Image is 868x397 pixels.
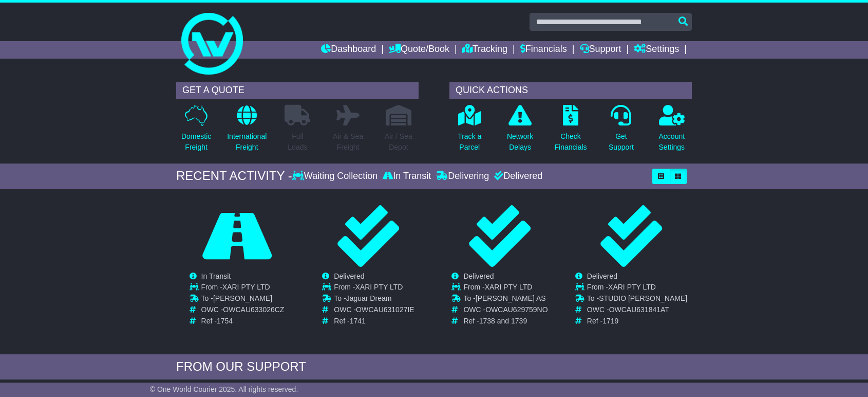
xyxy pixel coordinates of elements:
[223,305,284,314] span: OWCAU633026CZ
[602,317,618,325] span: 1719
[485,283,533,291] span: XARI PTY LTD
[334,283,414,294] td: From -
[457,104,482,158] a: Track aParcel
[201,283,285,294] td: From -
[380,171,433,182] div: In Transit
[463,305,548,317] td: OWC -
[433,171,492,182] div: Delivering
[587,272,617,280] span: Delivered
[476,294,546,302] span: [PERSON_NAME] AS
[506,104,534,158] a: NetworkDelays
[201,317,285,326] td: Ref -
[587,283,687,294] td: From -
[181,104,212,158] a: DomesticFreight
[609,305,669,314] span: OWCAU631841AT
[389,41,449,59] a: Quote/Book
[385,131,412,153] p: Air / Sea Depot
[201,272,231,280] span: In Transit
[554,104,588,158] a: CheckFinancials
[520,41,567,59] a: Financials
[292,171,380,182] div: Waiting Collection
[634,41,679,59] a: Settings
[463,294,548,305] td: To -
[334,305,414,317] td: OWC -
[334,317,414,326] td: Ref -
[201,294,285,305] td: To -
[227,104,267,158] a: InternationalFreight
[176,359,692,374] div: FROM OUR SUPPORT
[346,294,392,302] span: Jaguar Dream
[463,317,548,326] td: Ref -
[356,305,414,314] span: OWCAU631027IE
[181,131,211,153] p: Domestic Freight
[485,305,548,314] span: OWCAU629759NO
[334,272,364,280] span: Delivered
[321,41,376,59] a: Dashboard
[350,317,366,325] span: 1741
[227,131,267,153] p: International Freight
[217,317,233,325] span: 1754
[580,41,621,59] a: Support
[479,317,527,325] span: 1738 and 1739
[587,305,687,317] td: OWC -
[599,294,687,302] span: STUDIO [PERSON_NAME]
[176,169,292,184] div: RECENT ACTIVITY -
[201,305,285,317] td: OWC -
[658,104,686,158] a: AccountSettings
[334,294,414,305] td: To -
[333,131,363,153] p: Air & Sea Freight
[176,82,419,99] div: GET A QUOTE
[608,104,634,158] a: GetSupport
[150,385,298,393] span: © One World Courier 2025. All rights reserved.
[285,131,310,153] p: Full Loads
[659,131,685,153] p: Account Settings
[463,283,548,294] td: From -
[213,294,272,302] span: [PERSON_NAME]
[492,171,542,182] div: Delivered
[555,131,587,153] p: Check Financials
[463,272,494,280] span: Delivered
[587,317,687,326] td: Ref -
[608,283,656,291] span: XARI PTY LTD
[449,82,692,99] div: QUICK ACTIONS
[609,131,634,153] p: Get Support
[355,283,403,291] span: XARI PTY LTD
[507,131,533,153] p: Network Delays
[458,131,481,153] p: Track a Parcel
[462,41,507,59] a: Tracking
[587,294,687,305] td: To -
[222,283,270,291] span: XARI PTY LTD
